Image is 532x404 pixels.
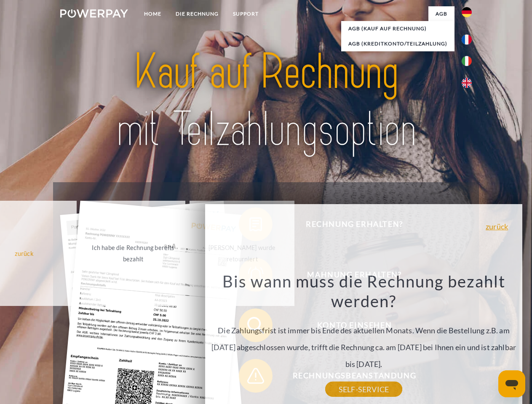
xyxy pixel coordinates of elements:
div: Die Zahlungsfrist ist immer bis Ende des aktuellen Monats. Wenn die Bestellung z.B. am [DATE] abg... [210,271,518,389]
img: en [462,78,472,88]
a: SUPPORT [226,6,266,21]
img: it [462,56,472,66]
a: AGB (Kreditkonto/Teilzahlung) [341,36,454,51]
img: fr [462,35,472,45]
a: AGB (Kauf auf Rechnung) [341,21,454,36]
a: SELF-SERVICE [325,382,402,397]
h3: Bis wann muss die Rechnung bezahlt werden? [210,271,518,311]
a: DIE RECHNUNG [168,6,226,21]
img: title-powerpay_de.svg [80,40,452,161]
a: Home [137,6,168,21]
a: agb [428,6,454,21]
a: zurück [486,223,508,230]
iframe: Schaltfläche zum Öffnen des Messaging-Fensters [498,370,525,397]
img: logo-powerpay-white.svg [60,9,128,18]
div: Ich habe die Rechnung bereits bezahlt [86,242,181,265]
img: de [462,7,472,17]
